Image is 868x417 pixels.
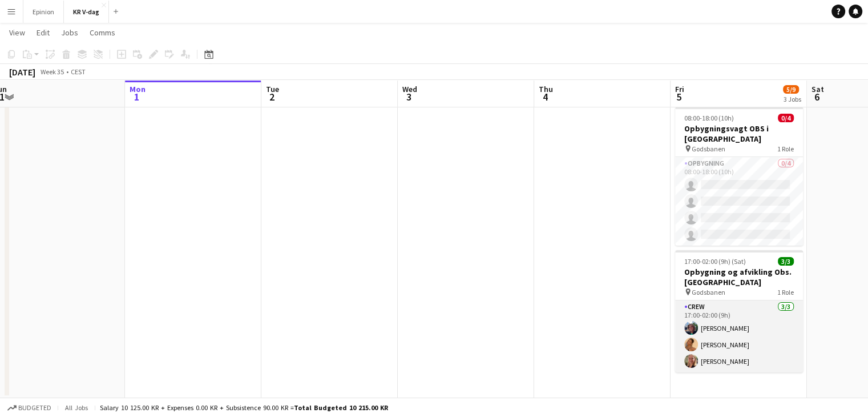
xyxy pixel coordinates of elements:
span: 6 [810,90,824,103]
app-card-role: Opbygning0/408:00-18:00 (10h) [675,157,803,246]
span: All jobs [63,403,90,412]
a: Edit [32,25,54,40]
div: [DATE] [9,66,35,78]
span: 2 [264,90,279,103]
span: 17:00-02:00 (9h) (Sat) [684,257,746,266]
a: Jobs [56,25,83,40]
div: 3 Jobs [784,95,801,103]
h3: Opbygning og afvikling Obs. [GEOGRAPHIC_DATA] [675,267,803,287]
a: Comms [85,25,120,40]
button: Budgeted [6,402,53,414]
span: 5/9 [783,85,799,94]
button: Epinion [23,1,64,23]
h3: Opbygningsvagt OBS i [GEOGRAPHIC_DATA] [675,123,803,144]
span: 3 [401,90,417,103]
app-job-card: 17:00-02:00 (9h) (Sat)3/3Opbygning og afvikling Obs. [GEOGRAPHIC_DATA] Godsbanen1 RoleCrew3/317:0... [675,250,803,372]
span: 1 [128,90,146,103]
span: 08:00-18:00 (10h) [684,114,734,122]
span: 0/4 [778,114,794,122]
span: Week 35 [38,67,66,76]
span: 1 Role [777,145,794,153]
span: Thu [539,84,553,94]
span: Mon [130,84,146,94]
div: Salary 10 125.00 KR + Expenses 0.00 KR + Subsistence 90.00 KR = [100,403,388,412]
span: Jobs [61,27,78,38]
span: 3/3 [778,257,794,266]
span: 5 [673,90,684,103]
span: Fri [675,84,684,94]
app-card-role: Crew3/317:00-02:00 (9h)[PERSON_NAME][PERSON_NAME][PERSON_NAME] [675,300,803,372]
span: Total Budgeted 10 215.00 KR [294,403,388,412]
span: Comms [90,27,115,38]
div: CEST [71,67,86,76]
span: Godsbanen [692,288,725,296]
span: Budgeted [18,404,51,412]
span: 4 [537,90,553,103]
a: View [5,25,30,40]
span: Edit [37,27,50,38]
span: Godsbanen [692,145,725,153]
span: Tue [266,84,279,94]
span: Wed [402,84,417,94]
button: KR V-dag [64,1,109,23]
span: 1 Role [777,288,794,296]
span: Sat [812,84,824,94]
span: View [9,27,25,38]
app-job-card: 08:00-18:00 (10h)0/4Opbygningsvagt OBS i [GEOGRAPHIC_DATA] Godsbanen1 RoleOpbygning0/408:00-18:00... [675,107,803,246]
